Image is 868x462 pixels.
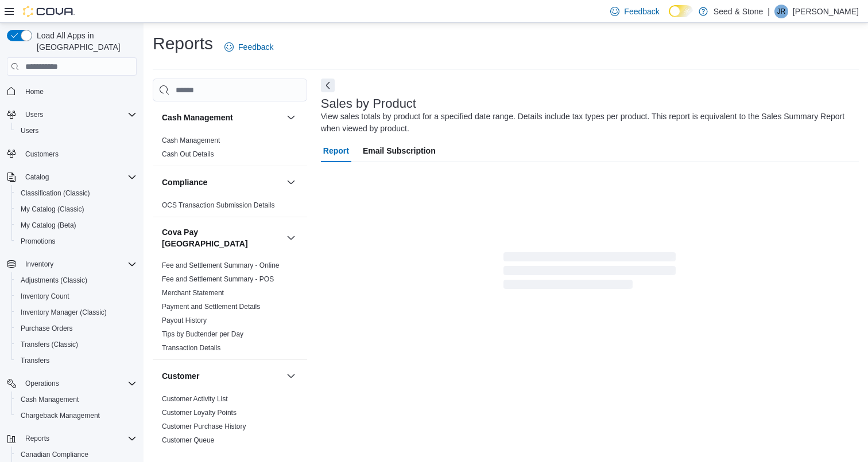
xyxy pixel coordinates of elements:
a: Payment and Settlement Details [162,303,260,311]
span: Customers [21,147,137,161]
span: Classification (Classic) [16,186,137,200]
a: Purchase Orders [16,322,77,335]
a: Customer Activity List [162,395,228,403]
span: My Catalog (Beta) [21,221,76,230]
span: Reports [25,434,49,443]
span: Transfers [21,356,49,365]
button: Next [321,79,335,92]
a: Inventory Manager (Classic) [16,306,111,319]
span: Canadian Compliance [16,448,137,461]
button: Users [11,123,141,139]
button: Customer [284,369,298,383]
button: Reports [21,432,54,445]
a: Chargeback Management [16,409,104,422]
a: Feedback [220,36,278,58]
div: Jimmie Rao [774,5,788,18]
button: Operations [2,375,141,391]
span: Operations [21,377,137,390]
button: Cash Management [284,111,298,124]
span: Loading [503,255,676,291]
button: Customers [2,146,141,162]
a: Customer Loyalty Points [162,409,237,417]
a: Canadian Compliance [16,448,93,461]
div: View sales totals by product for a specified date range. Details include tax types per product. T... [321,111,853,135]
input: Dark Mode [669,5,693,17]
button: Cash Management [11,391,141,408]
button: Transfers [11,353,141,369]
span: Customers [25,150,59,159]
a: Users [16,124,43,138]
a: My Catalog (Beta) [16,218,81,232]
p: | [768,5,770,18]
button: Operations [21,377,64,390]
span: Inventory [21,257,137,271]
span: Home [21,84,137,98]
span: Users [21,108,137,122]
a: Promotions [16,234,60,248]
span: Adjustments (Classic) [21,276,87,285]
span: Email Subscription [363,139,436,162]
h3: Customer [162,370,199,382]
button: My Catalog (Classic) [11,201,141,217]
span: Inventory Manager (Classic) [16,306,137,319]
button: Inventory [2,256,141,272]
span: JR [777,5,786,18]
button: Promotions [11,233,141,249]
img: Cova [23,6,75,17]
button: Users [21,108,48,122]
button: Cash Management [162,112,282,123]
button: Chargeback Management [11,408,141,424]
span: Dark Mode [669,17,669,18]
span: Inventory Manager (Classic) [21,308,107,317]
span: Reports [21,432,137,445]
span: Report [323,139,349,162]
a: Customer Queue [162,436,214,444]
div: Cova Pay [GEOGRAPHIC_DATA] [153,259,307,359]
span: Adjustments (Classic) [16,273,137,287]
span: Transfers (Classic) [16,338,137,351]
a: OCS Transaction Submission Details [162,201,275,209]
h3: Sales by Product [321,97,416,111]
button: Adjustments (Classic) [11,272,141,288]
a: Classification (Classic) [16,186,95,200]
button: Cova Pay [GEOGRAPHIC_DATA] [162,226,282,249]
a: My Catalog (Classic) [16,202,89,216]
div: Compliance [153,198,307,217]
button: Inventory [21,257,58,271]
span: Promotions [21,237,56,246]
a: Cash Management [16,393,83,406]
a: Transfers (Classic) [16,338,83,351]
span: Operations [25,379,59,388]
span: Home [25,87,44,96]
button: Inventory Count [11,288,141,304]
button: Catalog [2,169,141,185]
a: Tips by Budtender per Day [162,330,243,338]
a: Merchant Statement [162,289,224,297]
a: Fee and Settlement Summary - POS [162,275,274,283]
a: Customers [21,147,63,161]
span: My Catalog (Classic) [21,205,84,214]
a: Transfers [16,354,54,367]
button: Customer [162,370,282,382]
button: Cova Pay [GEOGRAPHIC_DATA] [284,231,298,245]
h3: Compliance [162,177,207,188]
span: Cash Management [21,395,79,404]
button: Reports [2,430,141,447]
button: My Catalog (Beta) [11,217,141,233]
a: Cash Out Details [162,150,214,158]
span: Catalog [21,170,137,184]
p: [PERSON_NAME] [793,5,859,18]
button: Compliance [284,175,298,189]
span: Load All Apps in [GEOGRAPHIC_DATA] [32,30,137,53]
span: Users [21,126,38,135]
span: Transfers [16,354,137,367]
a: Inventory Count [16,289,74,303]
span: Users [16,124,137,138]
span: Chargeback Management [16,409,137,422]
span: Cash Management [16,393,137,406]
button: Compliance [162,177,282,188]
span: My Catalog (Beta) [16,218,137,232]
a: Transaction Details [162,344,220,352]
span: Transfers (Classic) [21,340,78,349]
